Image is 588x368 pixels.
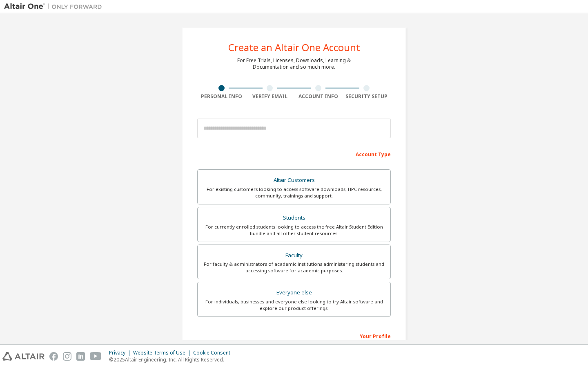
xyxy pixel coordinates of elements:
div: Students [203,212,385,224]
div: Account Info [294,93,343,100]
img: youtube.svg [90,352,102,361]
div: Personal Info [197,93,246,100]
div: Privacy [109,350,133,356]
img: linkedin.svg [76,352,85,361]
div: Website Terms of Use [133,350,193,356]
div: For Free Trials, Licenses, Downloads, Learning & Documentation and so much more. [237,57,351,70]
div: For faculty & administrators of academic institutions administering students and accessing softwa... [203,261,385,274]
div: Security Setup [343,93,391,100]
img: instagram.svg [63,352,71,361]
p: © 2025 Altair Engineering, Inc. All Rights Reserved. [109,356,235,363]
div: For individuals, businesses and everyone else looking to try Altair software and explore our prod... [203,298,385,312]
div: Faculty [203,250,385,261]
img: Altair One [4,2,106,11]
div: Altair Customers [203,175,385,186]
div: Create an Altair One Account [228,43,360,52]
div: Cookie Consent [193,350,235,356]
div: Account Type [197,147,391,160]
div: Everyone else [203,287,385,298]
div: For currently enrolled students looking to access the free Altair Student Edition bundle and all ... [203,224,385,237]
img: altair_logo.svg [2,352,45,361]
div: For existing customers looking to access software downloads, HPC resources, community, trainings ... [203,186,385,199]
div: Verify Email [246,93,294,100]
img: facebook.svg [49,352,58,361]
div: Your Profile [197,329,391,342]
